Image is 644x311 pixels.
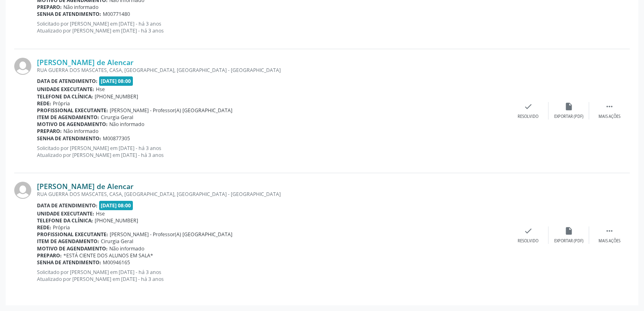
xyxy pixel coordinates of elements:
[110,231,232,238] span: [PERSON_NAME] - Professor(A) [GEOGRAPHIC_DATA]
[598,238,620,244] div: Mais ações
[37,210,94,217] b: Unidade executante:
[564,102,573,111] i: insert_drive_file
[63,128,98,135] span: Não informado
[96,210,105,217] span: Hse
[37,191,508,198] div: RUA GUERRA DOS MASCATES, CASA, [GEOGRAPHIC_DATA], [GEOGRAPHIC_DATA] - [GEOGRAPHIC_DATA]
[99,201,133,210] span: [DATE] 08:00
[63,4,98,11] span: Não informado
[37,202,98,209] b: Data de atendimento:
[37,78,98,85] b: Data de atendimento:
[605,226,614,235] i: 
[53,224,70,231] span: Própria
[14,58,31,75] img: img
[37,20,508,34] p: Solicitado por [PERSON_NAME] em [DATE] - há 3 anos Atualizado por [PERSON_NAME] em [DATE] - há 3 ...
[564,226,573,235] i: insert_drive_file
[37,114,99,121] b: Item de agendamento:
[37,238,99,245] b: Item de agendamento:
[37,107,108,114] b: Profissional executante:
[518,114,538,120] div: Resolvido
[37,259,101,266] b: Senha de atendimento:
[37,11,101,17] b: Senha de atendimento:
[37,100,51,107] b: Rede:
[37,245,108,252] b: Motivo de agendamento:
[518,238,538,244] div: Resolvido
[14,182,31,199] img: img
[37,135,101,142] b: Senha de atendimento:
[37,128,62,135] b: Preparo:
[37,252,62,259] b: Preparo:
[37,67,508,74] div: RUA GUERRA DOS MASCATES, CASA, [GEOGRAPHIC_DATA], [GEOGRAPHIC_DATA] - [GEOGRAPHIC_DATA]
[554,238,583,244] div: Exportar (PDF)
[37,4,62,11] b: Preparo:
[101,238,133,245] span: Cirurgia Geral
[63,252,153,259] span: *ESTÁ CIENTE DOS ALUNOS EM SALA*
[37,224,51,231] b: Rede:
[37,217,93,224] b: Telefone da clínica:
[96,86,105,93] span: Hse
[37,269,508,283] p: Solicitado por [PERSON_NAME] em [DATE] - há 3 anos Atualizado por [PERSON_NAME] em [DATE] - há 3 ...
[37,86,94,93] b: Unidade executante:
[53,100,70,107] span: Própria
[605,102,614,111] i: 
[99,76,133,86] span: [DATE] 08:00
[109,121,144,128] span: Não informado
[524,226,533,235] i: check
[37,182,134,191] a: [PERSON_NAME] de Alencar
[37,93,93,100] b: Telefone da clínica:
[109,245,144,252] span: Não informado
[37,231,108,238] b: Profissional executante:
[103,259,130,266] span: M00946165
[37,58,134,67] a: [PERSON_NAME] de Alencar
[103,135,130,142] span: M00877305
[101,114,133,121] span: Cirurgia Geral
[37,145,508,159] p: Solicitado por [PERSON_NAME] em [DATE] - há 3 anos Atualizado por [PERSON_NAME] em [DATE] - há 3 ...
[598,114,620,120] div: Mais ações
[110,107,232,114] span: [PERSON_NAME] - Professor(A) [GEOGRAPHIC_DATA]
[524,102,533,111] i: check
[95,93,138,100] span: [PHONE_NUMBER]
[95,217,138,224] span: [PHONE_NUMBER]
[554,114,583,120] div: Exportar (PDF)
[37,121,108,128] b: Motivo de agendamento:
[103,11,130,17] span: M00771480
